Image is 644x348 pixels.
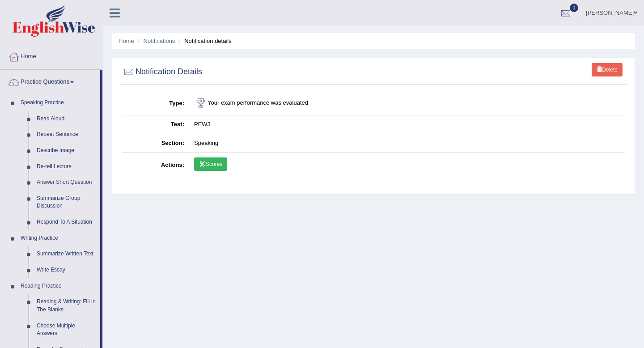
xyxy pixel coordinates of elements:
[592,63,623,76] a: Delete
[122,134,189,153] th: Section
[122,153,189,178] th: Actions
[194,157,227,171] a: Scores
[144,38,175,44] a: Notifications
[122,65,202,79] h2: Notification Details
[33,318,100,342] a: Choose Multiple Answers
[570,4,579,12] span: 0
[33,174,100,191] a: Answer Short Question
[33,214,100,230] a: Respond To A Situation
[33,294,100,318] a: Reading & Writing: Fill In The Blanks
[189,115,625,134] td: PEW3
[189,92,625,115] td: Your exam performance was evaluated
[189,134,625,153] td: Speaking
[0,70,100,92] a: Practice Questions
[17,230,100,246] a: Writing Practice
[17,95,100,111] a: Speaking Practice
[0,44,102,67] a: Home
[122,92,189,115] th: Type
[33,159,100,175] a: Re-tell Lecture
[33,262,100,278] a: Write Essay
[33,191,100,214] a: Summarize Group Discussion
[17,278,100,294] a: Reading Practice
[122,115,189,134] th: Test
[33,111,100,127] a: Read Aloud
[119,38,134,44] a: Home
[33,143,100,159] a: Describe Image
[33,246,100,262] a: Summarize Written Text
[177,37,232,45] li: Notification details
[33,127,100,143] a: Repeat Sentence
